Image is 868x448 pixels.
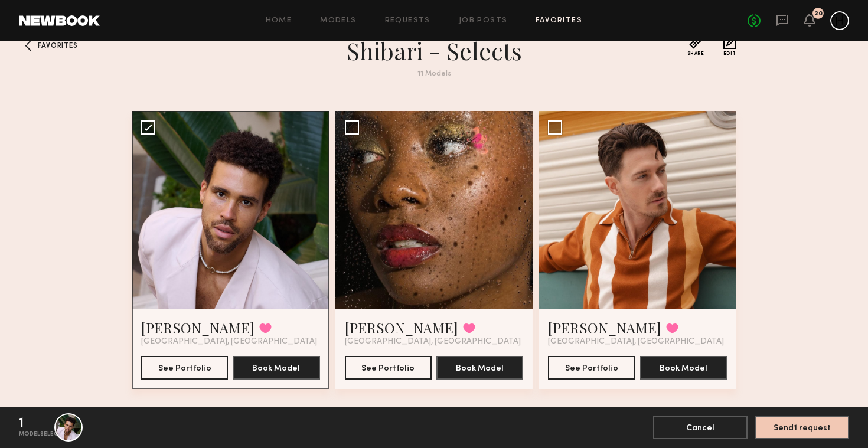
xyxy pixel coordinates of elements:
button: Share [687,36,704,56]
a: [PERSON_NAME] [141,318,254,337]
h1: Shibari - Selects [221,36,647,66]
a: Book Model [436,362,523,372]
a: Book Model [233,362,319,372]
span: Share [687,51,704,56]
button: Book Model [233,356,319,380]
a: Models [320,17,356,25]
button: Edit [723,36,736,56]
a: [PERSON_NAME] [548,318,661,337]
a: Favorites [536,17,582,25]
a: Book Model [640,362,727,372]
div: model selected [19,431,70,438]
button: See Portfolio [345,356,432,380]
button: Send1 request [755,416,849,439]
div: 1 [19,417,24,431]
button: Cancel [653,416,748,439]
span: [GEOGRAPHIC_DATA], [GEOGRAPHIC_DATA] [141,337,317,346]
div: 11 Models [221,70,647,78]
button: Book Model [640,356,727,380]
a: Favorites [19,36,38,55]
a: [PERSON_NAME] [345,318,458,337]
span: [GEOGRAPHIC_DATA], [GEOGRAPHIC_DATA] [548,337,724,346]
button: See Portfolio [141,356,228,380]
button: See Portfolio [548,356,635,380]
a: Requests [385,17,430,25]
span: Favorites [38,42,77,50]
button: Book Model [436,356,523,380]
span: [GEOGRAPHIC_DATA], [GEOGRAPHIC_DATA] [345,337,521,346]
div: 20 [814,11,823,17]
a: Job Posts [459,17,508,25]
a: Home [266,17,292,25]
span: Edit [723,51,736,56]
